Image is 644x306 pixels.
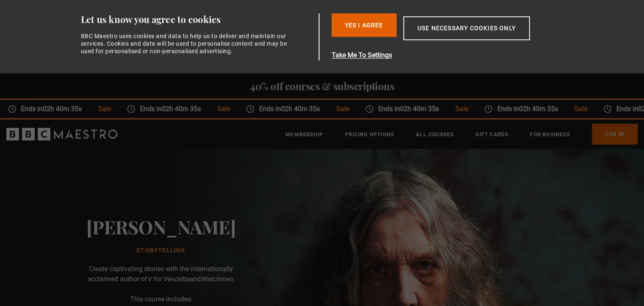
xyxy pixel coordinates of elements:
time: 02h 40m 35s [161,105,200,113]
time: 02h 40m 35s [519,105,558,113]
time: 02h 40m 35s [400,105,439,113]
span: Ends in [373,104,447,114]
a: Membership [286,130,323,139]
a: Gift Cards [475,130,508,139]
span: Ends in [135,104,208,114]
div: BBC Maestro uses cookies and data to help us to deliver and maintain our services. Cookies and da... [81,32,292,55]
time: 02h 40m 35s [280,105,319,113]
p: Create captivating stories with the internationally acclaimed author of and . [77,264,245,284]
button: Use necessary cookies only [403,16,530,40]
span: Sale [209,104,238,114]
span: Sale [566,104,595,114]
a: Pricing Options [345,130,394,139]
span: Sale [447,104,475,114]
h1: Storytelling [86,247,236,254]
nav: Primary [286,124,638,145]
time: 02h 40m 35s [42,105,81,113]
span: Ends in [16,104,89,114]
h2: [PERSON_NAME] [86,216,236,237]
button: Take Me To Settings [332,50,570,60]
span: Ends in [254,104,327,114]
a: All Courses [416,130,454,139]
svg: BBC Maestro [6,128,117,140]
button: Yes I Agree [332,13,397,37]
a: For business [530,130,570,139]
span: Sale [327,104,356,114]
div: Let us know you agree to cookies [81,13,316,26]
span: Ends in [492,104,566,114]
a: Log In [592,124,638,145]
span: Sale [90,104,119,114]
